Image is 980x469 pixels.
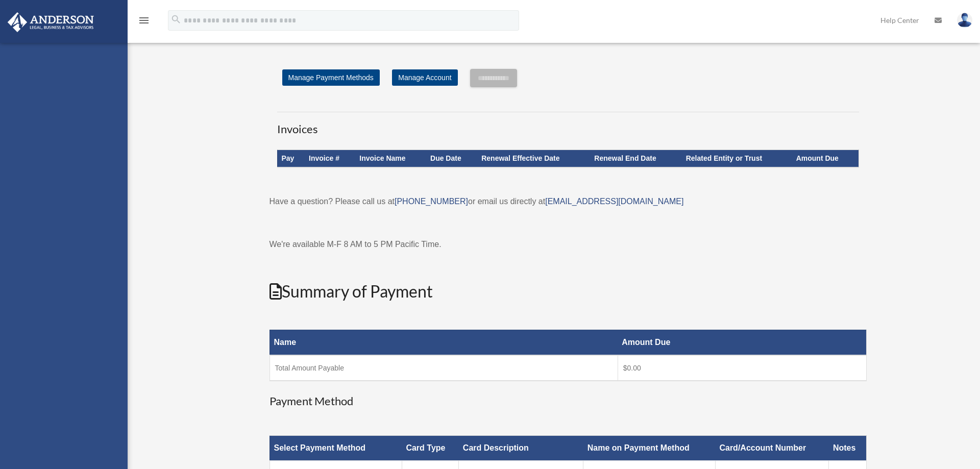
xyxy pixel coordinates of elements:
[5,12,97,32] img: Anderson Advisors Platinum Portal
[618,330,866,355] th: Amount Due
[355,150,426,167] th: Invoice Name
[277,112,859,137] h3: Invoices
[277,150,305,167] th: Pay
[829,436,866,461] th: Notes
[477,150,590,167] th: Renewal Effective Date
[269,280,867,303] h2: Summary of Payment
[305,150,355,167] th: Invoice #
[545,197,683,206] a: [EMAIL_ADDRESS][DOMAIN_NAME]
[392,69,457,86] a: Manage Account
[590,150,681,167] th: Renewal End Date
[459,436,583,461] th: Card Description
[138,14,150,27] i: menu
[269,393,867,409] h3: Payment Method
[426,150,477,167] th: Due Date
[269,330,618,355] th: Name
[269,237,867,252] p: We're available M-F 8 AM to 5 PM Pacific Time.
[957,13,972,28] img: User Pic
[395,197,468,206] a: [PHONE_NUMBER]
[269,194,867,209] p: Have a question? Please call us at or email us directly at
[138,18,150,27] a: menu
[583,436,716,461] th: Name on Payment Method
[618,355,866,381] td: $0.00
[269,355,618,381] td: Total Amount Payable
[792,150,859,167] th: Amount Due
[402,436,458,461] th: Card Type
[269,436,402,461] th: Select Payment Method
[170,14,182,25] i: search
[682,150,792,167] th: Related Entity or Trust
[282,69,380,86] a: Manage Payment Methods
[715,436,829,461] th: Card/Account Number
